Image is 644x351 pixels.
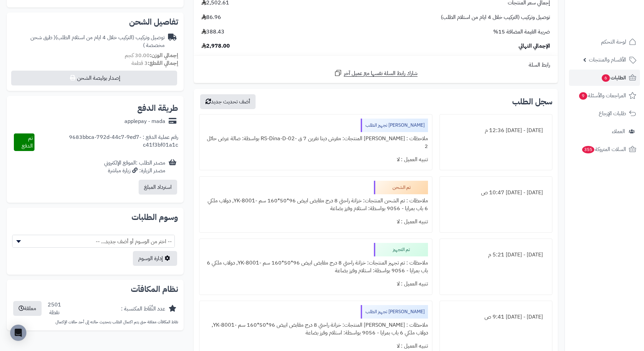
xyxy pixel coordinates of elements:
[10,325,26,341] div: Open Intercom Messenger
[334,69,418,77] a: شارك رابط السلة نفسها مع عميل آخر
[148,59,178,67] strong: إجمالي القطع:
[569,123,640,140] a: العملاء
[374,181,428,194] div: تم الشحن
[444,248,548,261] div: [DATE] - [DATE] 5:21 م
[201,14,221,21] span: 86.96
[13,301,42,316] button: معلقة
[374,243,428,256] div: تم التجهيز
[12,235,175,248] span: -- اختر من الوسوم أو أضف جديد... --
[578,91,626,100] span: المراجعات والأسئلة
[444,310,548,324] div: [DATE] - [DATE] 9:41 ص
[48,309,61,317] div: نقطة
[124,118,165,125] div: applepay - mada
[104,159,165,175] div: مصدر الطلب :الموقع الإلكتروني
[150,51,178,59] strong: إجمالي الوزن:
[569,34,640,50] a: لوحة التحكم
[139,180,177,195] button: استرداد المبلغ
[121,305,165,313] div: عدد النِّقَاط المكتسبة :
[204,194,428,215] div: ملاحظات : تم الشحن المنتجات: خزانة راحتي 8 درج مقابض ابيض 96*50*160 سم -YK-8001, دولاب ملكي 6 باب...
[125,51,178,59] small: 30.00 كجم
[133,251,177,266] a: إدارة الوسوم
[582,146,594,153] span: 355
[12,213,178,221] h2: وسوم الطلبات
[13,235,174,248] span: -- اختر من الوسوم أو أضف جديد... --
[444,124,548,137] div: [DATE] - [DATE] 12:36 م
[204,132,428,153] div: ملاحظات : [PERSON_NAME] المنتجات: مفرش دينا نفرين 7 ق -RS-Dina-D-02 بواسطة: صالة عرض حائل 2
[11,71,177,85] button: إصدار بوليصة الشحن
[48,301,61,317] div: 2501
[201,42,230,50] span: 2,978.00
[441,14,550,21] span: توصيل وتركيب (التركيب خلال 4 ايام من استلام الطلب)
[201,28,224,36] span: 388.43
[200,94,256,109] button: أضف تحديث جديد
[601,37,626,47] span: لوحة التحكم
[132,59,178,67] small: 3 قطعة
[602,74,610,82] span: 6
[34,133,178,151] div: رقم عملية الدفع : 9683bbca-792d-44c7-9ed7-c41f3bf01a1c
[569,105,640,122] a: طلبات الإرجاع
[444,186,548,199] div: [DATE] - [DATE] 10:47 ص
[204,256,428,277] div: ملاحظات : تم تجهيز المنتجات: خزانة راحتي 8 درج مقابض ابيض 96*50*160 سم -YK-8001, دولاب ملكي 6 باب...
[589,55,626,65] span: الأقسام والمنتجات
[30,33,165,49] span: ( طرق شحن مخصصة )
[12,34,165,49] div: توصيل وتركيب (التركيب خلال 4 ايام من استلام الطلب)
[519,42,550,50] span: الإجمالي النهائي
[361,305,428,319] div: [PERSON_NAME] تجهيز الطلب
[12,319,178,325] p: نقاط المكافآت معلقة حتى يتم اكتمال الطلب بتحديث حالته إلى أحد حالات الإكتمال
[12,285,178,293] h2: نظام المكافآت
[612,127,625,136] span: العملاء
[493,28,550,36] span: ضريبة القيمة المضافة 15%
[601,73,626,82] span: الطلبات
[22,134,33,150] span: تم الدفع
[137,104,178,112] h2: طريقة الدفع
[344,70,418,77] span: شارك رابط السلة نفسها مع عميل آخر
[204,215,428,228] div: تنبيه العميل : لا
[204,153,428,166] div: تنبيه العميل : لا
[569,141,640,157] a: السلات المتروكة355
[579,92,587,100] span: 9
[598,19,638,33] img: logo-2.png
[196,61,555,69] div: رابط السلة
[581,145,626,154] span: السلات المتروكة
[569,87,640,104] a: المراجعات والأسئلة9
[512,98,552,106] h3: سجل الطلب
[599,109,626,118] span: طلبات الإرجاع
[361,119,428,132] div: [PERSON_NAME] تجهيز الطلب
[104,167,165,175] div: مصدر الزيارة: زيارة مباشرة
[569,70,640,86] a: الطلبات6
[204,277,428,291] div: تنبيه العميل : لا
[12,18,178,26] h2: تفاصيل الشحن
[204,319,428,340] div: ملاحظات : [PERSON_NAME] المنتجات: خزانة راحتي 8 درج مقابض ابيض 96*50*160 سم -YK-8001, دولاب ملكي ...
